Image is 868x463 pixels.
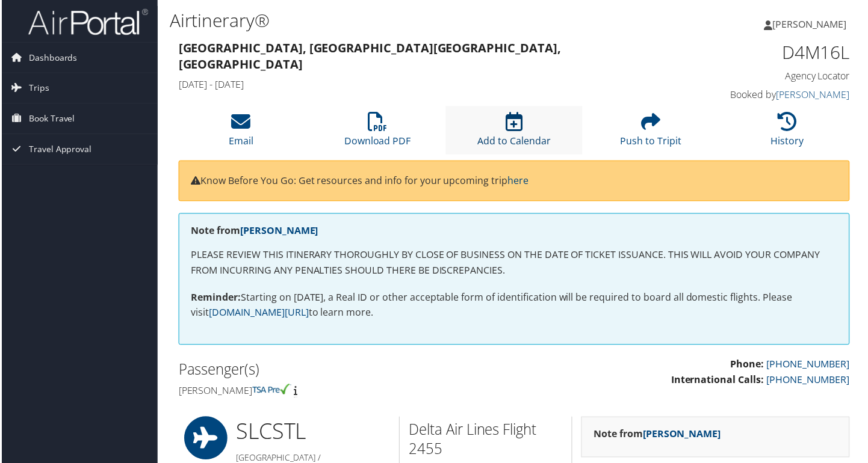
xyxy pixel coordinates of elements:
[621,119,683,148] a: Push to Tripit
[732,359,766,372] strong: Phone:
[26,8,147,36] img: airportal-logo.png
[190,225,318,238] strong: Note from
[190,248,839,279] p: PLEASE REVIEW THIS ITINERARY THOROUGHLY BY CLOSE OF BUSINESS ON THE DATE OF TICKET ISSUANCE. THIS...
[178,361,506,381] h2: Passenger(s)
[178,385,506,399] h4: [PERSON_NAME]
[190,291,839,322] p: Starting on [DATE], a Real ID or other acceptable form of identification will be required to boar...
[409,421,563,461] h2: Delta Air Lines Flight 2455
[768,375,852,388] a: [PHONE_NUMBER]
[169,8,630,33] h1: Airtinerary®
[697,88,852,102] h4: Booked by
[774,17,849,31] span: [PERSON_NAME]
[208,307,308,320] a: [DOMAIN_NAME][URL]
[672,375,766,388] strong: International Calls:
[178,78,679,91] h4: [DATE] - [DATE]
[228,119,253,148] a: Email
[27,43,76,73] span: Dashboards
[27,104,73,134] span: Book Travel
[508,174,529,188] a: here
[697,70,852,83] h4: Agency Locator
[344,119,411,148] a: Download PDF
[190,292,240,305] strong: Reminder:
[478,119,551,148] a: Add to Calendar
[27,135,90,165] span: Travel Approval
[773,119,806,148] a: History
[595,429,722,443] strong: Note from
[190,174,839,189] p: Know Before You Go: Get resources and info for your upcoming trip
[766,6,861,42] a: [PERSON_NAME]
[252,385,291,396] img: tsa-precheck.png
[235,419,391,449] h1: SLC STL
[778,88,852,102] a: [PERSON_NAME]
[240,225,318,238] a: [PERSON_NAME]
[178,40,562,73] strong: [GEOGRAPHIC_DATA], [GEOGRAPHIC_DATA] [GEOGRAPHIC_DATA], [GEOGRAPHIC_DATA]
[644,429,722,443] a: [PERSON_NAME]
[27,73,48,103] span: Trips
[768,359,852,372] a: [PHONE_NUMBER]
[697,40,852,65] h1: D4M16L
